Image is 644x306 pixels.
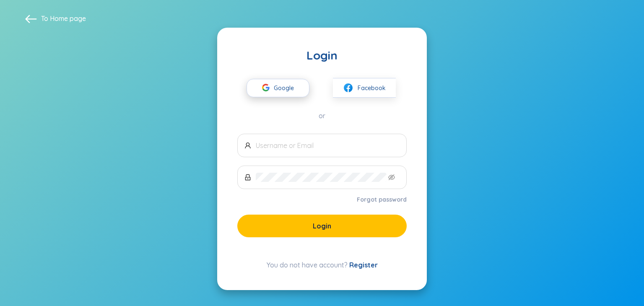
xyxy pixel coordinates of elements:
[237,111,407,120] div: or
[357,195,407,204] a: Forgot password
[247,79,309,97] button: Google
[256,141,400,150] input: Username or Email
[358,83,386,93] span: Facebook
[50,14,86,23] a: Home page
[333,78,396,98] button: facebookFacebook
[244,174,251,181] span: lock
[244,142,251,149] span: user
[313,221,331,231] span: Login
[237,260,407,270] div: You do not have account?
[349,261,378,269] a: Register
[388,174,395,181] span: eye-invisible
[41,14,86,23] span: To
[274,79,298,97] span: Google
[237,215,407,237] button: Login
[237,48,407,63] div: Login
[343,83,353,93] img: facebook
